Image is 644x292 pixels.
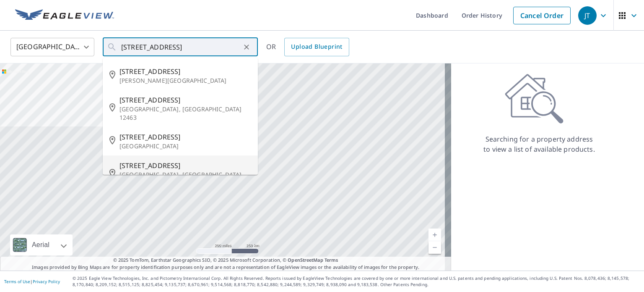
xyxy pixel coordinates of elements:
div: OR [266,38,349,56]
input: Search by address or latitude-longitude [121,35,241,59]
p: [GEOGRAPHIC_DATA], [GEOGRAPHIC_DATA] 12463 [119,105,251,122]
img: EV Logo [15,9,114,22]
p: [GEOGRAPHIC_DATA] [119,142,251,150]
span: [STREET_ADDRESS] [119,95,251,105]
a: Upload Blueprint [284,38,349,56]
div: [GEOGRAPHIC_DATA] [10,35,94,59]
a: Cancel Order [513,7,571,24]
p: Searching for a property address to view a list of available products. [483,134,595,154]
p: | [4,279,60,284]
span: Upload Blueprint [291,42,342,52]
p: [GEOGRAPHIC_DATA], [GEOGRAPHIC_DATA] 27028 [119,171,251,187]
p: [PERSON_NAME][GEOGRAPHIC_DATA] [119,76,251,85]
a: Current Level 5, Zoom Out [428,241,441,254]
a: Terms of Use [4,279,30,284]
span: © 2025 TomTom, Earthstar Geographics SIO, © 2025 Microsoft Corporation, © [113,257,338,264]
a: OpenStreetMap [288,257,323,263]
a: Terms [325,257,338,263]
button: Clear [241,41,252,53]
a: Privacy Policy [33,279,60,284]
span: [STREET_ADDRESS] [119,66,251,76]
span: [STREET_ADDRESS] [119,160,251,171]
p: © 2025 Eagle View Technologies, Inc. and Pictometry International Corp. All Rights Reserved. Repo... [73,275,640,288]
a: Current Level 5, Zoom In [428,229,441,241]
div: JT [578,6,597,25]
div: Aerial [10,234,73,255]
div: Aerial [29,234,52,255]
span: [STREET_ADDRESS] [119,132,251,142]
